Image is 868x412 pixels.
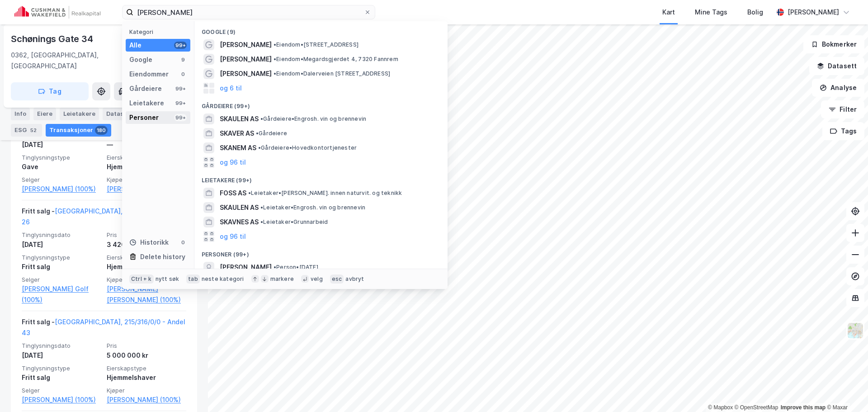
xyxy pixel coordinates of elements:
a: [PERSON_NAME] (100%) [22,184,101,194]
span: FOSS AS [220,188,246,199]
div: Hjemmelshaver [107,372,186,383]
a: [GEOGRAPHIC_DATA], 215/316/0/0 - Andel 43 [22,318,185,336]
div: Google (9) [194,21,448,38]
span: Leietaker • Engrosh. vin og brennevin [260,204,365,211]
button: Datasett [809,57,864,75]
button: Tags [822,122,864,140]
span: • [260,204,263,211]
span: • [274,264,276,270]
div: [DATE] [22,350,101,361]
div: [PERSON_NAME] [788,7,839,18]
span: Tinglysningstype [22,365,101,372]
div: neste kategori [202,275,244,283]
div: Hjemmelshaver [107,161,186,172]
div: Gårdeiere (99+) [194,95,448,112]
span: Pris [107,342,186,350]
button: og 6 til [220,83,242,94]
a: [PERSON_NAME] (100%) [107,394,186,405]
span: Person • [DATE] [274,264,318,271]
div: 0 [179,71,187,78]
span: Tinglysningsdato [22,342,101,350]
div: Fritt salg [22,261,101,272]
span: Eiendom • Megardsgjerdet 4, 7320 Fannrem [274,56,398,63]
span: Selger [22,276,101,284]
span: • [260,115,263,122]
div: Alle [129,40,142,51]
div: avbryt [345,275,364,283]
div: Hjemmelshaver [107,261,186,272]
span: Leietaker • Grunnarbeid [260,218,328,226]
div: esc [330,275,344,284]
span: [PERSON_NAME] [220,54,272,65]
div: markere [270,275,294,283]
span: [PERSON_NAME] [220,262,272,273]
div: Fritt salg - [22,206,186,231]
span: • [274,41,276,48]
input: Søk på adresse, matrikkel, gårdeiere, leietakere eller personer [133,5,364,19]
div: 3 420 000 kr [107,239,186,250]
div: 0362, [GEOGRAPHIC_DATA], [GEOGRAPHIC_DATA] [11,50,126,71]
button: Bokmerker [803,35,864,53]
a: [GEOGRAPHIC_DATA], 215/316/0/0 - Andel 26 [22,207,185,226]
span: Eiendom • [STREET_ADDRESS] [274,41,359,48]
div: Ctrl + k [129,275,154,284]
span: • [256,130,259,137]
div: [DATE] [22,139,101,150]
span: SKAULEN AS [220,202,259,213]
div: velg [311,275,323,283]
span: • [260,218,263,225]
span: Kjøper [107,276,186,284]
div: 52 [28,126,38,135]
span: Eierskapstype [107,365,186,372]
span: SKANEM AS [220,142,256,153]
div: Schønings Gate 34 [11,32,95,46]
span: Selger [22,387,101,394]
div: Leietakere (99+) [194,170,448,186]
span: Eiendom • Dalerveien [STREET_ADDRESS] [274,70,390,77]
div: 9 [179,56,187,63]
div: Personer (99+) [194,244,448,260]
div: 0 [179,239,187,246]
span: Tinglysningstype [22,154,101,161]
div: — [107,139,186,150]
div: Kontrollprogram for chat [823,369,868,412]
span: SKAVNES AS [220,217,259,227]
span: Pris [107,231,186,239]
span: Leietaker • [PERSON_NAME]. innen naturvit. og teknikk [248,189,402,197]
a: Mapbox [708,404,733,411]
span: Gårdeiere [256,130,287,137]
div: Eiendommer [129,69,169,80]
a: [PERSON_NAME] (100%) [107,184,186,194]
span: SKAULEN AS [220,114,259,124]
div: Delete history [140,251,185,262]
span: • [248,189,251,196]
div: Fritt salg - [22,317,186,342]
div: Fritt salg [22,372,101,383]
div: Personer [129,112,159,123]
span: Tinglysningstype [22,254,101,261]
a: [PERSON_NAME] Golf (100%) [22,284,101,305]
button: Analyse [812,79,864,97]
a: Improve this map [781,404,826,411]
div: Leietakere [129,98,164,109]
span: • [274,56,276,62]
span: • [258,144,261,151]
div: Kategori [129,28,190,35]
span: Tinglysningsdato [22,231,101,239]
span: Selger [22,176,101,184]
span: Eierskapstype [107,254,186,261]
span: Kjøper [107,176,186,184]
iframe: Chat Widget [823,369,868,412]
div: Gave [22,161,101,172]
div: tab [186,275,200,284]
div: 180 [95,126,108,135]
div: Mine Tags [695,7,727,18]
div: Kart [662,7,675,18]
button: Tag [11,82,89,100]
div: Datasett [103,108,137,120]
div: Leietakere [60,108,99,120]
div: ESG [11,124,42,137]
div: Historikk [129,237,169,248]
div: Info [11,108,30,120]
img: Z [847,322,864,339]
